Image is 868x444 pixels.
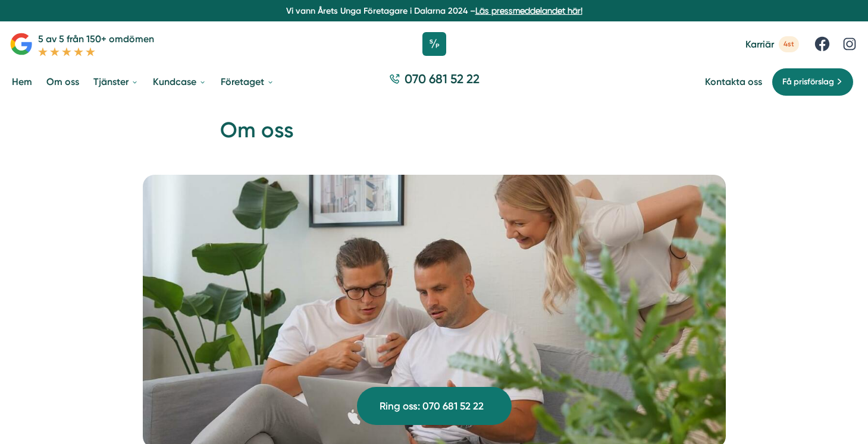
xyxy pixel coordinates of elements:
[218,67,277,97] a: Företaget
[91,67,141,97] a: Tjänster
[5,5,863,17] p: Vi vann Årets Unga Företagare i Dalarna 2024 –
[745,39,774,50] span: Karriär
[357,387,512,425] a: Ring oss: 070 681 52 22
[151,67,209,97] a: Kundcase
[745,36,799,52] a: Karriär 4st
[38,32,154,46] p: 5 av 5 från 150+ omdömen
[782,75,834,89] span: Få prisförslag
[44,67,82,97] a: Om oss
[705,76,762,87] a: Kontakta oss
[380,398,484,414] span: Ring oss: 070 681 52 22
[475,6,582,15] a: Läs pressmeddelandet här!
[405,70,480,87] span: 070 681 52 22
[220,116,648,155] h1: Om oss
[384,70,484,93] a: 070 681 52 22
[772,68,854,96] a: Få prisförslag
[779,36,799,52] span: 4st
[10,67,35,97] a: Hem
